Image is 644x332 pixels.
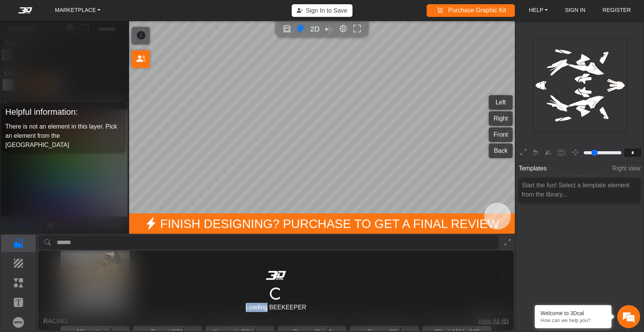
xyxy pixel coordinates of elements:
button: Sign In to Save [292,4,353,17]
button: Full screen [352,24,363,35]
span: Start the fun! Select a template element from the library... [522,182,629,198]
span: Finish Designing? Purchase to get a final review [129,213,515,234]
button: 2D [309,24,320,35]
span: Right view [612,162,641,176]
button: Expand Library [501,235,514,249]
a: REGISTER [600,5,634,16]
button: Color tool [295,24,306,35]
div: Navigation go back [8,40,20,51]
button: Back [489,144,513,158]
span: Conversation [4,240,51,246]
button: Expand 2D editor [517,147,529,159]
button: Front [489,127,513,142]
div: FAQs [51,227,99,251]
h5: Helpful information: [5,105,123,119]
p: Loading BEEKEEPER [246,303,306,312]
a: MARKETPLACE [52,5,103,16]
a: Purchase Graphic Kit [432,4,509,17]
div: Minimize live chat window [126,4,144,22]
button: Right [489,111,513,126]
span: We're online! [44,90,106,163]
input: search asset [57,235,499,249]
button: Pan [570,147,582,159]
button: Editor settings [338,24,349,35]
a: HELP [526,5,551,16]
p: How can we help you? [540,317,606,323]
a: SIGN IN [562,5,589,16]
div: Welcome to 3Dcal [540,310,606,316]
span: 2D [310,25,320,33]
div: Chat with us now [51,40,140,50]
span: There is not an element in this layer. Pick an element from the [GEOGRAPHIC_DATA] [5,123,117,148]
span: Templates [519,162,547,176]
button: Open in Showroom [281,24,292,35]
textarea: Type your message and hit 'Enter' [4,200,146,227]
div: Articles [99,227,146,251]
button: Left [489,95,513,110]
